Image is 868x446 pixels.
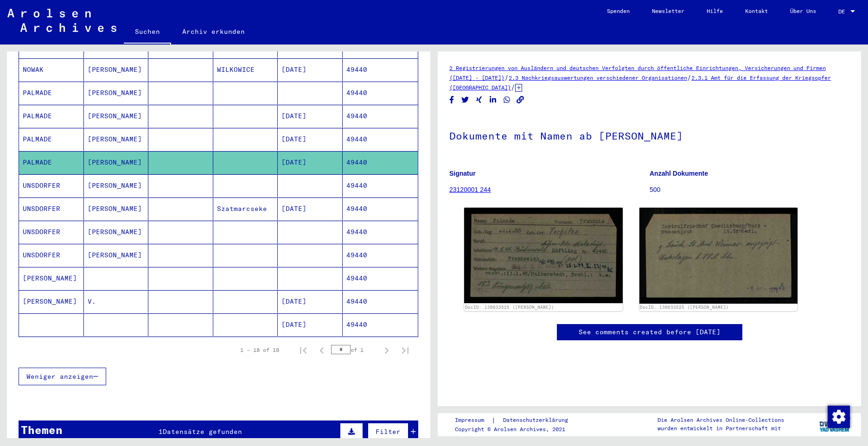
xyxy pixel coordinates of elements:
[579,327,721,337] a: See comments created before [DATE]
[240,346,279,354] div: 1 – 18 of 18
[396,341,415,359] button: Last page
[650,170,708,177] b: Anzahl Dokumente
[19,128,84,151] mat-cell: PALMADE
[278,290,343,313] mat-cell: [DATE]
[343,290,418,313] mat-cell: 49440
[21,421,63,438] div: Themen
[449,115,849,155] h1: Dokumente mit Namen ab [PERSON_NAME]
[19,267,84,290] mat-cell: [PERSON_NAME]
[213,198,278,220] mat-cell: Szatmarcseke
[343,313,418,336] mat-cell: 49440
[343,221,418,243] mat-cell: 49440
[19,82,84,104] mat-cell: PALMADE
[496,415,579,425] a: Datenschutzerklärung
[19,151,84,174] mat-cell: PALMADE
[171,20,256,43] a: Archiv erkunden
[343,174,418,197] mat-cell: 49440
[474,94,484,106] button: Share on Xing
[294,341,313,359] button: First page
[455,425,579,433] p: Copyright © Arolsen Archives, 2021
[460,94,470,106] button: Share on Twitter
[84,174,149,197] mat-cell: [PERSON_NAME]
[657,424,784,433] p: wurden entwickelt in Partnerschaft mit
[19,105,84,127] mat-cell: PALMADE
[827,405,849,427] div: Zustimmung ändern
[488,94,498,106] button: Share on LinkedIn
[84,198,149,220] mat-cell: [PERSON_NAME]
[313,341,331,359] button: Previous page
[19,174,84,197] mat-cell: UNSDORFER
[84,105,149,127] mat-cell: [PERSON_NAME]
[278,128,343,151] mat-cell: [DATE]
[449,64,826,81] a: 2 Registrierungen von Ausländern und deutschen Verfolgten durch öffentliche Einrichtungen, Versic...
[84,128,149,151] mat-cell: [PERSON_NAME]
[19,221,84,243] mat-cell: UNSDORFER
[213,58,278,81] mat-cell: WILKOWICE
[509,74,687,81] a: 2.3 Nachkriegsauswertungen verschiedener Organisationen
[278,58,343,81] mat-cell: [DATE]
[26,372,93,381] span: Weniger anzeigen
[163,427,242,436] span: Datensätze gefunden
[464,208,623,303] img: 001.jpg
[449,186,491,193] a: 23120001 244
[368,423,408,440] button: Filter
[838,8,849,15] span: DE
[19,290,84,313] mat-cell: [PERSON_NAME]
[376,427,401,436] span: Filter
[455,415,491,425] a: Impressum
[84,290,149,313] mat-cell: V.
[657,416,784,424] p: Die Arolsen Archives Online-Collections
[84,82,149,104] mat-cell: [PERSON_NAME]
[504,73,509,82] span: /
[447,94,457,106] button: Share on Facebook
[343,267,418,290] mat-cell: 49440
[84,244,149,267] mat-cell: [PERSON_NAME]
[84,58,149,81] mat-cell: [PERSON_NAME]
[449,170,476,177] b: Signatur
[19,198,84,220] mat-cell: UNSDORFER
[343,151,418,174] mat-cell: 49440
[639,208,798,303] img: 002.jpg
[278,151,343,174] mat-cell: [DATE]
[511,83,515,91] span: /
[278,198,343,220] mat-cell: [DATE]
[84,221,149,243] mat-cell: [PERSON_NAME]
[516,94,525,106] button: Copy link
[817,413,852,436] img: yv_logo.png
[19,368,106,385] button: Weniger anzeigen
[343,128,418,151] mat-cell: 49440
[465,305,554,310] a: DocID: 130633525 ([PERSON_NAME])
[331,345,377,354] div: of 1
[377,341,396,359] button: Next page
[278,313,343,336] mat-cell: [DATE]
[278,105,343,127] mat-cell: [DATE]
[19,58,84,81] mat-cell: NOWAK
[687,73,691,82] span: /
[828,406,850,428] img: Zustimmung ändern
[343,58,418,81] mat-cell: 49440
[343,105,418,127] mat-cell: 49440
[84,151,149,174] mat-cell: [PERSON_NAME]
[343,198,418,220] mat-cell: 49440
[343,244,418,267] mat-cell: 49440
[502,94,512,106] button: Share on WhatsApp
[455,415,579,425] div: |
[159,427,163,436] span: 1
[640,305,729,310] a: DocID: 130633525 ([PERSON_NAME])
[343,82,418,104] mat-cell: 49440
[124,20,171,45] a: Suchen
[650,185,849,195] p: 500
[7,9,116,32] img: Arolsen_neg.svg
[19,244,84,267] mat-cell: UNSDORFER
